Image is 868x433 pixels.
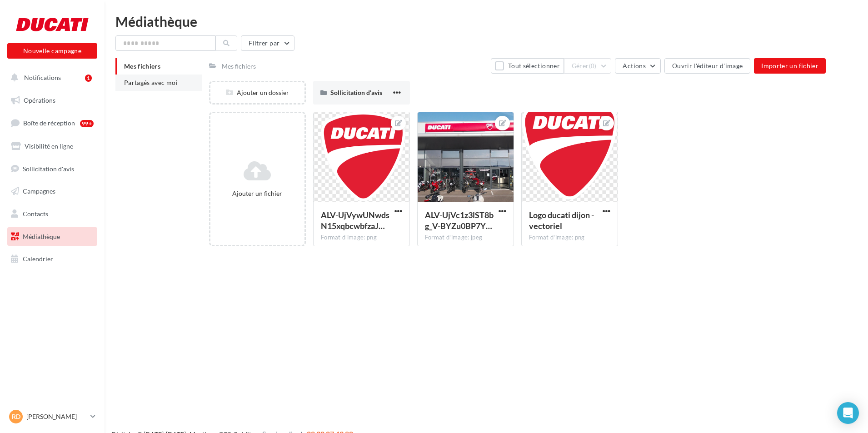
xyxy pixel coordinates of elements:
[5,159,99,179] a: Sollicitation d'avis
[529,210,594,231] span: Logo ducati dijon - vectoriel
[241,35,294,51] button: Filtrer par
[23,233,60,240] span: Médiathèque
[5,137,99,156] a: Visibilité en ligne
[837,402,859,424] div: Open Intercom Messenger
[80,120,94,127] div: 99+
[23,255,53,263] span: Calendrier
[23,210,48,218] span: Contacts
[623,62,645,70] span: Actions
[24,96,55,104] span: Opérations
[124,79,178,86] span: Partagés avec moi
[5,249,99,269] a: Calendrier
[589,62,597,70] span: (0)
[7,43,97,59] button: Nouvelle campagne
[23,119,75,127] span: Boîte de réception
[26,412,87,421] p: [PERSON_NAME]
[425,210,494,231] span: ALV-UjVc1z3lST8bg_V-BYZu0BP7YBjA6amw0Hrzev3eui-K2e-KHKaA
[321,210,389,231] span: ALV-UjVywUNwdsN15xqbcwbfzaJOOm38Ob_QoU7P2XP0XiGp8TSAIQ4a
[5,204,99,224] a: Contacts
[491,58,564,74] button: Tout sélectionner
[754,58,826,74] button: Importer un fichier
[5,182,99,201] a: Campagnes
[761,62,818,70] span: Importer un fichier
[5,68,95,87] button: Notifications 1
[321,234,402,242] div: Format d'image: png
[564,58,612,74] button: Gérer(0)
[330,89,382,96] span: Sollicitation d'avis
[25,142,73,150] span: Visibilité en ligne
[210,88,304,97] div: Ajouter un dossier
[23,164,74,172] span: Sollicitation d'avis
[85,75,92,82] div: 1
[7,408,97,425] a: RD [PERSON_NAME]
[425,234,506,242] div: Format d'image: jpeg
[5,227,99,246] a: Médiathèque
[222,62,256,71] div: Mes fichiers
[529,234,610,242] div: Format d'image: png
[5,113,99,133] a: Boîte de réception99+
[124,62,160,70] span: Mes fichiers
[615,58,660,74] button: Actions
[24,74,61,81] span: Notifications
[23,187,55,195] span: Campagnes
[115,15,857,28] div: Médiathèque
[664,58,750,74] button: Ouvrir l'éditeur d'image
[214,189,301,198] div: Ajouter un fichier
[5,91,99,110] a: Opérations
[12,412,20,421] span: RD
